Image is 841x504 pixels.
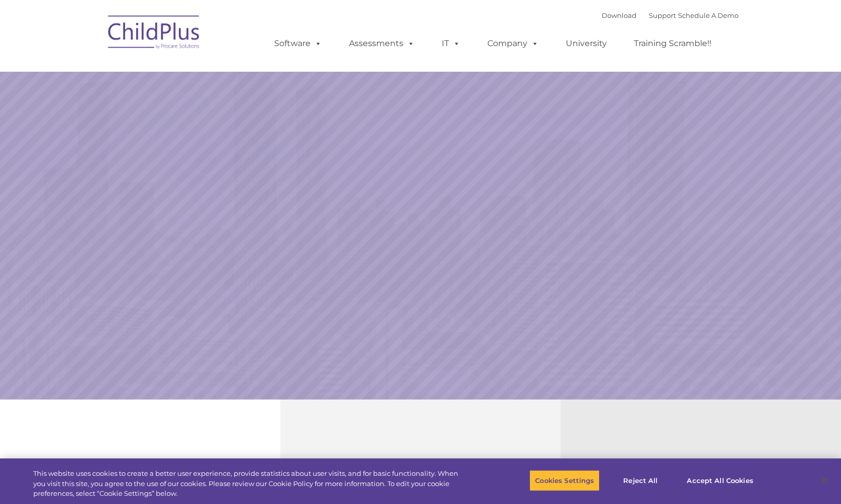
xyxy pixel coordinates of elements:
[264,33,332,54] a: Software
[556,33,617,54] a: University
[602,11,739,19] font: |
[602,11,637,19] a: Download
[649,11,676,19] a: Support
[678,11,739,19] a: Schedule A Demo
[608,470,672,491] button: Reject All
[432,33,470,54] a: IT
[681,470,758,491] button: Accept All Cookies
[339,33,425,54] a: Assessments
[624,33,722,54] a: Training Scramble!!
[477,33,549,54] a: Company
[103,8,206,59] img: ChildPlus by Procare Solutions
[33,469,463,499] div: This website uses cookies to create a better user experience, provide statistics about user visit...
[529,470,600,491] button: Cookies Settings
[813,469,836,492] button: Close
[571,250,711,288] a: Learn More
